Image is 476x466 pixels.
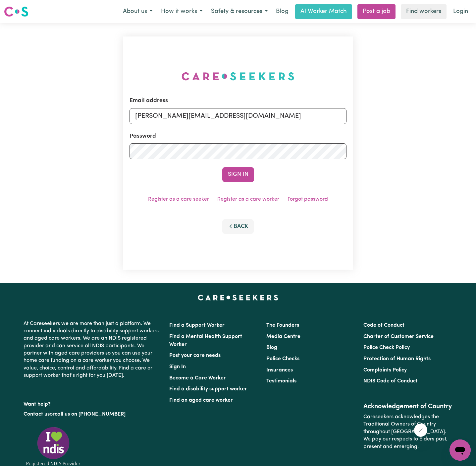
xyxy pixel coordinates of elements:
iframe: Close message [414,424,427,437]
button: Safety & resources [207,5,272,19]
a: Protection of Human Rights [363,356,431,362]
button: Back [222,219,254,234]
a: Register as a care worker [217,197,279,202]
a: Forgot password [288,197,328,202]
button: Sign In [222,167,254,182]
a: Careseekers home page [198,295,278,300]
a: Find a Mental Health Support Worker [169,334,242,347]
a: Blog [266,345,277,350]
p: Want help? [24,398,161,408]
label: Password [130,132,156,141]
a: Blog [272,4,292,19]
a: Find workers [401,4,447,19]
p: or [24,408,161,421]
a: Find a disability support worker [169,386,247,392]
a: Become a Care Worker [169,375,226,381]
button: How it works [157,5,207,19]
input: Email address [130,108,346,124]
a: Sign In [169,364,186,369]
a: Post your care needs [169,353,221,358]
h2: Acknowledgement of Country [363,403,452,411]
img: Careseekers logo [4,6,28,18]
a: Charter of Customer Service [363,334,434,339]
a: Complaints Policy [363,367,407,373]
a: Post a job [357,4,396,19]
a: Media Centre [266,334,300,339]
p: At Careseekers we are more than just a platform. We connect individuals directly to disability su... [24,317,161,382]
p: Careseekers acknowledges the Traditional Owners of Country throughout [GEOGRAPHIC_DATA]. We pay o... [363,411,452,453]
a: Police Checks [266,356,299,362]
a: Login [449,4,472,19]
a: Register as a care seeker [148,197,209,202]
a: Careseekers logo [4,4,28,19]
iframe: Button to launch messaging window [450,439,471,461]
a: Contact us [24,412,50,417]
a: Code of Conduct [363,323,404,328]
a: AI Worker Match [295,4,352,19]
a: Find an aged care worker [169,398,233,403]
label: Email address [130,97,168,105]
a: Insurances [266,367,293,373]
a: Find a Support Worker [169,323,225,328]
a: Testimonials [266,378,296,384]
a: Police Check Policy [363,345,410,350]
a: The Founders [266,323,299,328]
span: Need any help? [4,5,40,10]
a: call us on [PHONE_NUMBER] [55,412,126,417]
button: About us [119,5,157,19]
a: NDIS Code of Conduct [363,378,418,384]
